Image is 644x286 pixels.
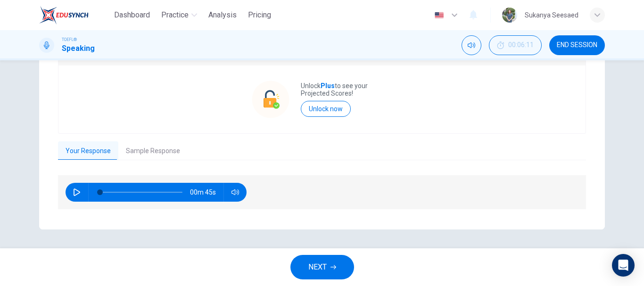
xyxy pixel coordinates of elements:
[308,261,327,274] span: NEXT
[58,141,118,161] button: Your Response
[118,141,188,161] button: Sample Response
[39,6,110,25] a: EduSynch logo
[58,141,586,161] div: basic tabs example
[110,7,154,24] button: Dashboard
[39,6,89,25] img: EduSynch logo
[557,41,597,49] span: END SESSION
[433,12,445,19] img: en
[525,9,578,21] div: Sukanya Seesaed
[301,101,351,117] button: Unlock now
[301,82,392,97] p: Unlock to see your Projected Scores!
[157,7,201,24] button: Practice
[502,8,517,23] img: Profile picture
[205,7,240,24] button: Analysis
[208,9,237,21] span: Analysis
[244,7,275,24] button: Pricing
[114,9,150,21] span: Dashboard
[161,9,189,21] span: Practice
[549,35,605,55] button: END SESSION
[462,35,481,55] div: Mute
[290,255,354,279] button: NEXT
[321,82,335,90] strong: Plus
[62,36,77,43] span: TOEFL®
[508,41,534,49] span: 00:06:11
[489,35,542,55] button: 00:06:11
[62,43,95,54] h1: Speaking
[489,35,542,55] div: Hide
[248,9,271,21] span: Pricing
[612,254,635,277] div: Open Intercom Messenger
[190,183,223,202] span: 00m 45s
